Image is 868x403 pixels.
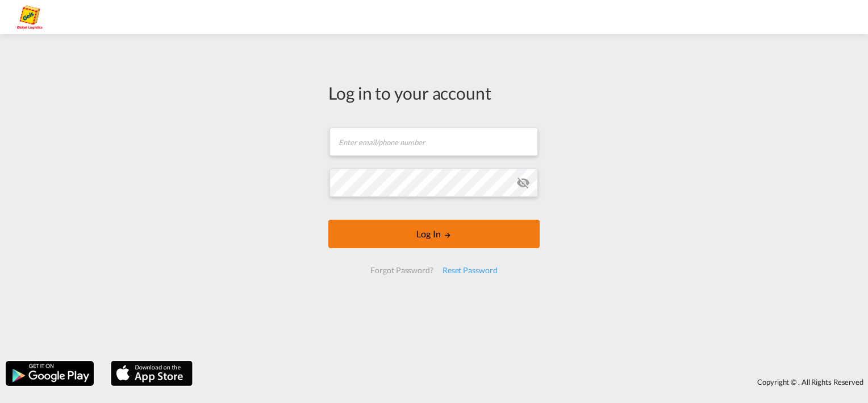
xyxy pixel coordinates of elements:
img: google.png [5,360,95,387]
div: Copyright © . All Rights Reserved [198,372,868,392]
input: Enter email/phone number [329,128,538,156]
div: Log in to your account [328,81,540,105]
div: Forgot Password? [366,260,437,281]
md-icon: icon-eye-off [516,176,530,190]
div: Reset Password [438,260,502,281]
img: a2a4a140666c11eeab5485e577415959.png [17,5,43,30]
img: apple.png [110,360,194,387]
button: LOGIN [328,220,540,248]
